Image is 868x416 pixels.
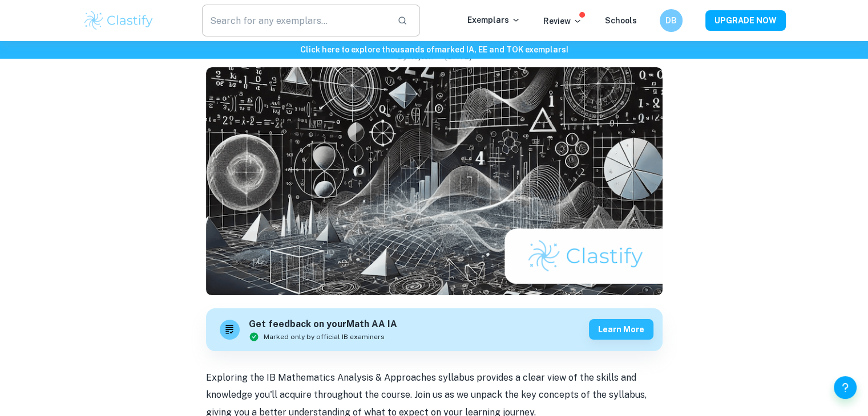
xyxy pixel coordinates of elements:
[202,5,389,36] input: Search for any exemplars...
[660,9,683,32] button: DB
[834,376,857,399] button: Help and Feedback
[467,14,520,26] p: Exemplars
[206,308,663,351] a: Get feedback on yourMath AA IAMarked only by official IB examinersLearn more
[705,10,786,31] button: UPGRADE NOW
[589,319,653,340] button: Learn more
[605,16,637,25] a: Schools
[206,67,663,295] img: IB Maths AA Syllabus + Topics cover image
[264,332,385,342] span: Marked only by official IB examiners
[83,9,155,32] img: Clastify logo
[664,14,677,27] h6: DB
[2,43,866,56] h6: Click here to explore thousands of marked IA, EE and TOK exemplars !
[543,15,582,27] p: Review
[249,317,397,332] h6: Get feedback on your Math AA IA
